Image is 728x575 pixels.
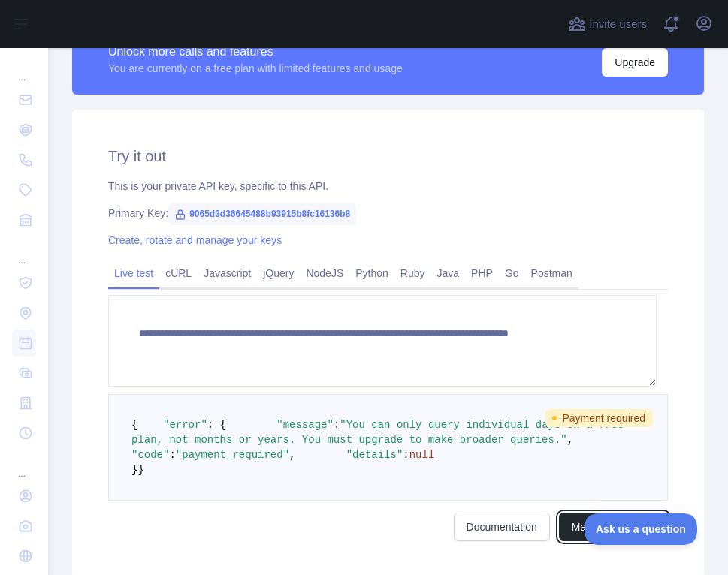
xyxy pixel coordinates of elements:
span: Invite users [589,16,647,33]
div: Primary Key: [108,206,668,221]
a: Documentation [454,513,550,541]
div: You are currently on a free plan with limited features and usage [108,61,403,76]
a: Create, rotate and manage your keys [108,234,282,246]
iframe: Toggle Customer Support [585,513,698,545]
span: null [409,449,435,461]
span: 9065d3d36645488b93915b8fc16136b8 [168,203,356,225]
div: Unlock more calls and features [108,43,403,61]
a: jQuery [257,261,300,285]
span: : [334,419,340,431]
div: ... [12,450,36,480]
button: Invite users [565,12,650,36]
span: Payment required [545,409,653,427]
span: { [131,419,137,431]
button: Upgrade [602,48,668,77]
a: NodeJS [300,261,349,285]
a: Ruby [394,261,431,285]
span: "message" [276,419,334,431]
span: } [137,464,143,476]
span: "code" [131,449,169,461]
span: , [567,434,573,446]
a: cURL [159,261,198,285]
h2: Try it out [108,146,668,167]
span: "payment_required" [176,449,289,461]
span: "details" [346,449,403,461]
span: : { [207,419,226,431]
span: : [169,449,175,461]
a: Live test [108,261,159,285]
span: } [131,464,137,476]
div: ... [12,236,36,266]
a: Javascript [198,261,257,285]
span: , [289,449,295,461]
span: "You can only query individual days on a free plan, not months or years. You must upgrade to make... [131,419,630,446]
span: : [403,449,409,461]
a: Postman [525,261,578,285]
button: Make test request [559,513,668,541]
a: PHP [465,261,499,285]
div: ... [12,53,36,83]
a: Go [499,261,525,285]
a: Java [431,261,466,285]
span: "error" [163,419,207,431]
div: This is your private API key, specific to this API. [108,179,668,194]
a: Python [349,261,394,285]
